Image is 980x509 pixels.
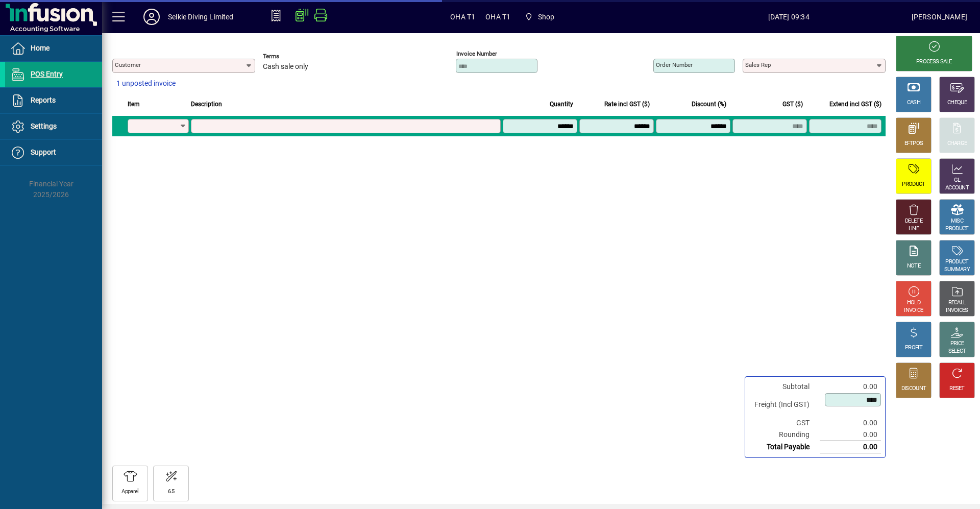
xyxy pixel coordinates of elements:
div: PRODUCT [945,258,968,266]
span: Settings [31,122,57,130]
div: INVOICE [904,307,923,314]
span: 1 unposted invoice [116,78,176,89]
a: Reports [5,88,102,113]
mat-label: Sales rep [745,61,771,68]
td: 0.00 [820,441,881,453]
div: 6.5 [168,488,175,496]
span: Quantity [550,99,573,110]
div: MISC [951,217,963,225]
td: GST [749,417,820,429]
td: Freight (Incl GST) [749,393,820,417]
span: GST ($) [782,99,803,110]
div: Selkie Diving Limited [168,9,234,25]
div: HOLD [907,299,920,307]
div: PRICE [950,340,964,348]
td: Total Payable [749,441,820,453]
span: Shop [538,9,555,25]
span: Terms [263,53,324,60]
td: Subtotal [749,381,820,393]
td: 0.00 [820,429,881,441]
span: OHA T1 [485,9,510,25]
div: SUMMARY [944,266,970,274]
span: Home [31,44,50,52]
div: RECALL [948,299,966,307]
div: PROFIT [905,344,922,352]
div: DISCOUNT [901,385,926,393]
div: [PERSON_NAME] [912,9,967,25]
div: GL [954,177,961,184]
div: PRODUCT [902,181,925,188]
td: Rounding [749,429,820,441]
span: Reports [31,96,56,104]
div: LINE [909,225,919,233]
span: Shop [521,8,558,26]
span: [DATE] 09:34 [666,9,912,25]
span: Rate incl GST ($) [604,99,650,110]
div: SELECT [948,348,966,355]
mat-label: Customer [115,61,141,68]
div: INVOICES [946,307,968,314]
span: Discount (%) [692,99,726,110]
mat-label: Order number [656,61,693,68]
button: 1 unposted invoice [112,75,180,93]
mat-label: Invoice number [456,50,497,57]
span: POS Entry [31,70,63,78]
span: OHA T1 [450,9,475,25]
span: Support [31,148,56,156]
button: Profile [135,8,168,26]
a: Support [5,140,102,165]
span: Cash sale only [263,63,308,71]
div: EFTPOS [904,140,923,148]
div: CASH [907,99,920,107]
div: DELETE [905,217,922,225]
span: Extend incl GST ($) [829,99,881,110]
div: Apparel [121,488,138,496]
div: CHARGE [947,140,967,148]
a: Home [5,36,102,61]
div: PROCESS SALE [916,58,952,66]
div: ACCOUNT [945,184,969,192]
td: 0.00 [820,417,881,429]
div: PRODUCT [945,225,968,233]
span: Description [191,99,222,110]
span: Item [128,99,140,110]
div: CHEQUE [947,99,967,107]
div: NOTE [907,262,920,270]
td: 0.00 [820,381,881,393]
a: Settings [5,114,102,139]
div: RESET [949,385,965,393]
